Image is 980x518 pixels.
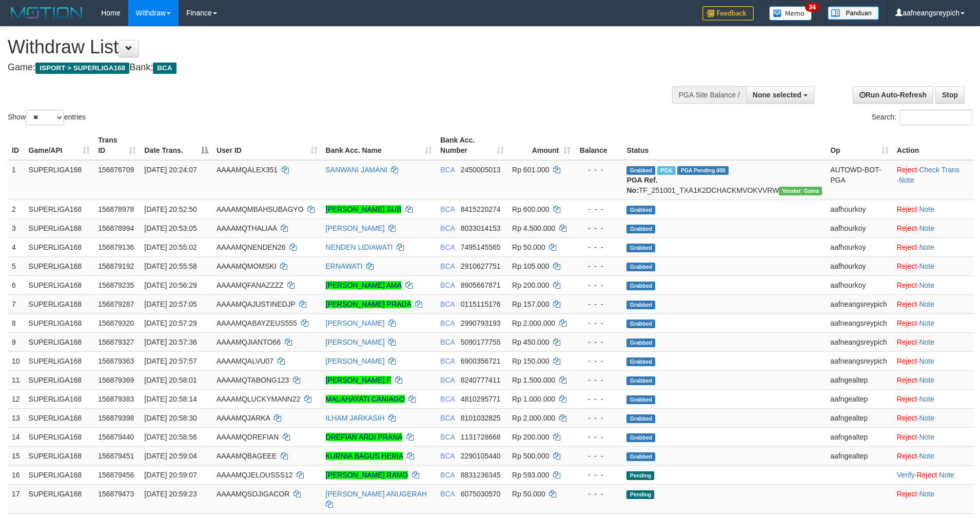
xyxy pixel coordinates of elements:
[8,484,25,513] td: 17
[98,357,134,365] span: 156879363
[579,432,619,442] div: - - -
[461,433,501,441] span: Copy 1131728668 to clipboard
[626,301,655,309] span: Grabbed
[8,370,25,389] td: 11
[144,205,197,213] span: [DATE] 20:52:50
[826,131,893,160] th: Op: activate to sort column ascending
[326,166,387,174] a: SANWANI JAMANI
[217,262,277,270] span: AAAAMQMOMSKI
[144,376,197,384] span: [DATE] 20:58:01
[826,218,893,237] td: aafhourkoy
[326,205,402,213] a: [PERSON_NAME] SUB
[893,200,974,218] td: ·
[626,244,655,252] span: Grabbed
[25,427,94,446] td: SUPERLIGA168
[326,376,391,384] a: [PERSON_NAME] F
[897,395,917,403] a: Reject
[897,243,917,251] a: Reject
[144,471,197,479] span: [DATE] 20:59:07
[893,351,974,370] td: ·
[461,205,501,213] span: Copy 8415220274 to clipboard
[144,300,197,308] span: [DATE] 20:57:05
[897,357,917,365] a: Reject
[897,300,917,308] a: Reject
[769,6,812,21] img: Button%20Memo.svg
[98,300,134,308] span: 156879287
[217,281,284,289] span: AAAAMQFANAZZZZ
[461,243,501,251] span: Copy 7495145565 to clipboard
[512,262,549,270] span: Rp 105.000
[8,37,643,57] h1: Withdraw List
[853,86,933,104] a: Run Auto-Refresh
[461,490,501,498] span: Copy 6075030570 to clipboard
[622,160,826,200] td: TF_251001_TXA1K2DCHACKMVOKVVRW
[8,237,25,256] td: 4
[512,166,549,174] span: Rp 601.000
[8,332,25,351] td: 9
[153,63,176,74] span: BCA
[512,224,555,232] span: Rp 4.500.000
[25,256,94,275] td: SUPERLIGA168
[144,319,197,327] span: [DATE] 20:57:29
[217,357,273,365] span: AAAAMQALVU07
[25,131,94,160] th: Game/API: activate to sort column ascending
[326,281,402,289] a: [PERSON_NAME] AMA
[326,243,393,251] a: NENDEN LIDIAWATI
[461,395,501,403] span: Copy 4810295771 to clipboard
[579,280,619,290] div: - - -
[512,395,555,403] span: Rp 1.000.000
[626,206,655,214] span: Grabbed
[919,166,959,174] a: Check Trans
[25,408,94,427] td: SUPERLIGA168
[144,395,197,403] span: [DATE] 20:58:14
[461,376,501,384] span: Copy 8240777411 to clipboard
[579,356,619,366] div: - - -
[461,357,501,365] span: Copy 6900356721 to clipboard
[893,484,974,513] td: ·
[939,471,954,479] a: Note
[8,5,86,21] img: MOTION_logo.png
[512,357,549,365] span: Rp 150.000
[326,433,402,441] a: DREFIAN ARDI PRANA
[626,263,655,271] span: Grabbed
[919,224,934,232] a: Note
[8,427,25,446] td: 14
[702,6,754,21] img: Feedback.jpg
[217,205,304,213] span: AAAAMQMBAHSUBAGYO
[217,414,270,422] span: AAAAMQJARKA
[326,300,411,308] a: [PERSON_NAME] PRADA
[8,110,86,125] label: Show entries
[826,275,893,294] td: aafhourkoy
[217,376,289,384] span: AAAAMQTABONG123
[897,452,917,460] a: Reject
[326,357,385,365] a: [PERSON_NAME]
[217,433,279,441] span: AAAAMQDREFIAN
[897,338,917,346] a: Reject
[326,262,363,270] a: ERNAWATI
[512,338,549,346] span: Rp 450.000
[919,338,934,346] a: Note
[626,166,655,175] span: Grabbed
[826,313,893,332] td: aafneangsreypich
[826,332,893,351] td: aafneangsreypich
[626,320,655,328] span: Grabbed
[893,427,974,446] td: ·
[746,86,814,104] button: None selected
[899,176,914,184] a: Note
[579,299,619,309] div: - - -
[461,281,501,289] span: Copy 8905667871 to clipboard
[98,224,134,232] span: 156878994
[25,389,94,408] td: SUPERLIGA168
[8,275,25,294] td: 6
[140,131,212,160] th: Date Trans.: activate to sort column descending
[893,131,974,160] th: Action
[919,357,934,365] a: Note
[98,376,134,384] span: 156879369
[217,452,277,460] span: AAAAMQBAGEEE
[461,319,501,327] span: Copy 2990793193 to clipboard
[144,281,197,289] span: [DATE] 20:56:29
[512,300,549,308] span: Rp 157.000
[98,319,134,327] span: 156879320
[512,433,549,441] span: Rp 200.000
[826,446,893,465] td: aafngealtep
